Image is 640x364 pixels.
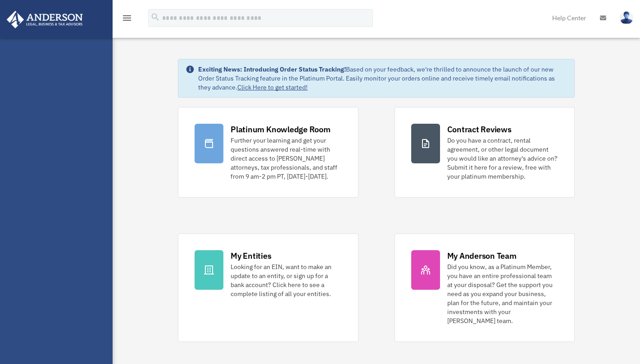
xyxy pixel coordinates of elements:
div: Based on your feedback, we're thrilled to announce the launch of our new Order Status Tracking fe... [198,65,567,92]
div: Looking for an EIN, want to make an update to an entity, or sign up for a bank account? Click her... [231,262,341,298]
div: Did you know, as a Platinum Member, you have an entire professional team at your disposal? Get th... [447,262,558,325]
strong: Exciting News: Introducing Order Status Tracking! [198,65,346,73]
div: Do you have a contract, rental agreement, or other legal document you would like an attorney's ad... [447,136,558,181]
a: Platinum Knowledge Room Further your learning and get your questions answered real-time with dire... [178,107,358,198]
a: Click Here to get started! [237,83,308,91]
div: Contract Reviews [447,124,512,135]
a: Contract Reviews Do you have a contract, rental agreement, or other legal document you would like... [395,107,575,198]
i: search [150,12,160,22]
img: User Pic [620,11,633,24]
img: Anderson Advisors Platinum Portal [4,11,86,28]
a: My Anderson Team Did you know, as a Platinum Member, you have an entire professional team at your... [395,234,575,342]
div: Further your learning and get your questions answered real-time with direct access to [PERSON_NAM... [231,136,341,181]
a: My Entities Looking for an EIN, want to make an update to an entity, or sign up for a bank accoun... [178,234,358,342]
a: menu [122,16,132,23]
div: My Entities [231,250,271,261]
div: My Anderson Team [447,250,517,261]
i: menu [122,13,132,23]
div: Platinum Knowledge Room [231,124,331,135]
